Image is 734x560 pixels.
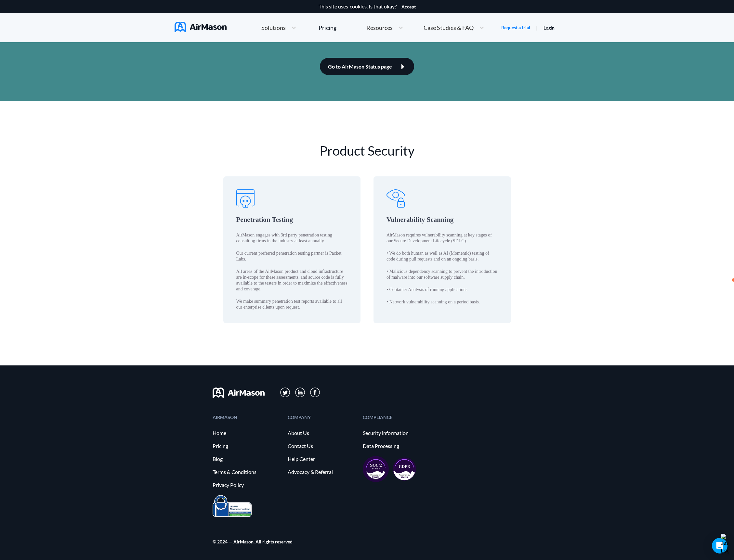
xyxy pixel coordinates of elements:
[213,430,281,436] a: Home
[501,24,530,31] a: Request a trial
[280,388,290,398] img: svg+xml;base64,PD94bWwgdmVyc2lvbj0iMS4wIiBlbmNvZGluZz0iVVRGLTgiPz4KPHN2ZyB3aWR0aD0iMzFweCIgaGVpZ2...
[363,456,389,482] img: soc2-17851990f8204ed92eb8cdb2d5e8da73.svg
[350,4,367,9] a: cookies
[236,189,255,208] img: Penetration Testing
[236,269,348,292] div: All areas of the AirMason product and cloud infrastructure are in-scope for these assessments, an...
[213,388,265,398] img: svg+xml;base64,PHN2ZyB3aWR0aD0iMTYwIiBoZWlnaHQ9IjMyIiB2aWV3Qm94PSIwIDAgMTYwIDMyIiBmaWxsPSJub25lIi...
[387,189,405,208] img: Vulnerability Scanning
[401,4,416,9] button: Accept cookies
[536,24,538,31] span: |
[236,250,348,262] div: Our current preferred penetration testing partner is Packet Labs.
[288,430,356,436] a: About Us
[712,538,727,554] div: Open Intercom Messenger
[288,415,356,419] div: COMPANY
[387,287,468,293] div: • Container Analysis of running applications.
[213,495,252,517] img: prighter-certificate-eu-7c0b0bead1821e86115914626e15d079.png
[319,25,336,31] div: Pricing
[310,388,320,397] img: svg+xml;base64,PD94bWwgdmVyc2lvbj0iMS4wIiBlbmNvZGluZz0iVVRGLTgiPz4KPHN2ZyB3aWR0aD0iMzBweCIgaGVpZ2...
[236,232,348,244] div: AirMason engages with 3rd party penetration testing consulting firms in the industry at least ann...
[261,25,286,31] span: Solutions
[320,58,414,75] a: Go to AirMason Status page
[387,299,480,305] div: • Network vulnerability scanning on a period basis.
[319,22,336,33] a: Pricing
[295,388,305,398] img: svg+xml;base64,PD94bWwgdmVyc2lvbj0iMS4wIiBlbmNvZGluZz0iVVRGLTgiPz4KPHN2ZyB3aWR0aD0iMzFweCIgaGVpZ2...
[236,214,348,226] div: Penetration Testing
[213,469,281,475] a: Terms & Conditions
[223,143,511,176] h2: Product Security
[213,456,281,462] a: Blog
[544,25,555,31] a: Login
[213,443,281,449] a: Pricing
[363,430,431,436] a: Security information
[175,22,227,32] img: AirMason Logo
[387,232,498,244] div: AirMason requires vulnerability scanning at key stages of our Secure Development Lifecycle (SDLC).
[213,482,281,488] a: Privacy Policy
[366,25,393,31] span: Resources
[393,457,416,481] img: gdpr-98ea35551734e2af8fd9405dbdaf8c18.svg
[387,250,498,262] div: • We do both human as well as AI (Momentic) testing of code during pull requests and on an ongoin...
[424,25,474,31] span: Case Studies & FAQ
[400,62,406,71] img: arrow
[387,214,498,226] div: Vulnerability Scanning
[288,456,356,462] a: Help Center
[288,443,356,449] a: Contact Us
[213,415,281,419] div: AIRMASON
[288,469,356,475] a: Advocacy & Referral
[387,269,498,280] div: • Malicious dependency scanning to prevent the introduction of malware into our software supply c...
[236,299,348,310] div: We make summary penetration test reports available to all our enterprise clients upon request.
[363,415,431,419] div: COMPLIANCE
[213,540,293,544] div: © 2024 — AirMason. All rights reserved
[363,443,431,449] a: Data Processing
